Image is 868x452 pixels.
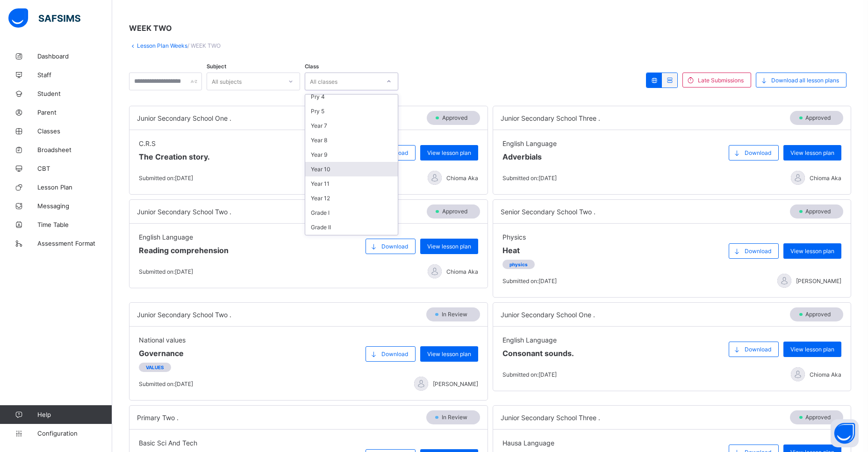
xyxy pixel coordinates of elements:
div: Grade I [305,205,398,220]
div: Year 8 [305,133,398,147]
span: Class [305,63,319,70]
span: View lesson plan [427,243,471,250]
img: default.svg [791,367,805,381]
span: Broadsheet [37,146,112,153]
span: Chioma Aka [810,175,841,182]
span: View lesson plan [427,149,471,156]
span: Junior Secondary School Two . [137,208,231,216]
span: English Language [139,233,229,241]
span: In Review [441,414,473,421]
img: default.svg [777,274,791,288]
span: Hausa Language [502,439,567,447]
span: Reading comprehension [139,246,229,255]
span: Lesson Plan [37,183,112,191]
div: All subjects [212,73,242,90]
span: Submitted on: [DATE] [502,371,557,378]
div: All classes [310,73,337,90]
span: Physics [502,233,539,241]
span: physics [509,262,528,267]
a: View lesson plan [783,243,841,250]
span: Approved [804,208,836,215]
div: Year 10 [305,162,398,176]
div: Pry 5 [305,104,398,118]
span: Download [745,248,771,255]
span: View lesson plan [790,149,834,156]
div: Year 9 [305,147,398,162]
span: Download [381,350,408,357]
span: Senior Secondary School Two . [501,208,595,216]
span: Submitted on: [DATE] [502,277,557,284]
span: VALUES [146,365,164,370]
span: Time Table [37,221,112,228]
span: Approved [804,414,836,421]
a: View lesson plan [783,445,841,452]
div: Pry 4 [305,89,398,104]
span: Governance [139,349,186,358]
span: Late Submissions [698,77,744,84]
span: Adverbials [502,152,557,161]
a: View lesson plan [420,239,478,246]
div: Grade III [305,234,398,249]
a: View lesson plan [420,145,478,152]
button: Open asap [831,419,859,447]
span: Junior Secondary School Three . [501,414,600,422]
span: Classes [37,127,112,135]
span: Submitted on: [DATE] [139,380,193,387]
span: Junior Secondary School One . [137,114,231,122]
a: Download all lesson plans [756,77,851,84]
span: [PERSON_NAME] [796,277,841,284]
span: In Review [441,311,473,318]
span: Submitted on: [DATE] [139,175,193,182]
span: Primary Two . [137,414,179,422]
span: Staff [37,71,112,79]
span: Download [745,346,771,353]
span: Junior Secondary School One . [501,311,595,319]
span: Configuration [37,430,112,437]
span: Junior Secondary School Three . [501,114,600,122]
img: default.svg [414,377,428,391]
span: C.R.S [139,139,210,147]
span: Parent [37,109,112,116]
span: Approved [804,311,836,318]
span: Subject [207,63,226,70]
div: Year 11 [305,176,398,191]
span: Approved [441,208,473,215]
a: View lesson plan [420,346,478,353]
span: / WEEK TWO [187,42,221,49]
div: Year 7 [305,118,398,133]
span: Basic Sci And Tech [139,439,215,447]
span: Approved [804,114,836,121]
img: default.svg [791,171,805,185]
span: Download all lesson plans [771,77,839,84]
a: View lesson plan [783,145,841,152]
img: default.svg [428,171,442,185]
div: Grade II [305,220,398,234]
span: Approved [441,114,473,121]
span: View lesson plan [427,350,471,357]
span: [PERSON_NAME] [433,380,478,387]
span: The Creation story. [139,152,210,161]
img: safsims [8,8,80,28]
span: WEEK TWO [129,23,172,33]
span: View lesson plan [790,346,834,353]
span: Download [381,243,408,250]
span: Student [37,90,112,97]
span: Submitted on: [DATE] [139,268,193,275]
a: Lesson Plan Weeks [137,42,187,49]
span: Download [745,149,771,156]
span: View lesson plan [790,248,834,255]
span: Chioma Aka [446,268,478,275]
span: Consonant sounds. [502,349,574,358]
span: Assessment Format [37,240,112,247]
span: Heat [502,246,539,255]
span: Messaging [37,202,112,210]
span: English Language [502,336,574,344]
span: CBT [37,165,112,172]
span: Submitted on: [DATE] [502,175,557,182]
span: Help [37,411,112,418]
span: Dashboard [37,52,112,60]
span: Chioma Aka [446,175,478,182]
span: Junior Secondary School Two . [137,311,231,319]
img: default.svg [428,264,442,278]
div: Year 12 [305,191,398,205]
